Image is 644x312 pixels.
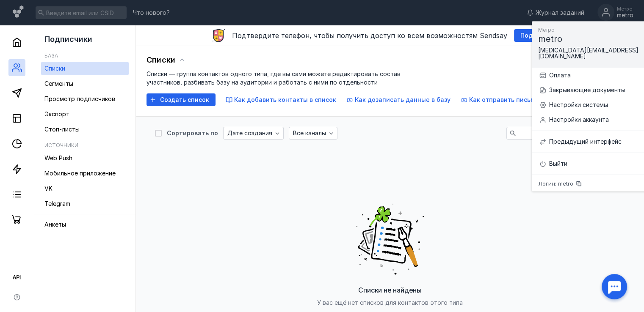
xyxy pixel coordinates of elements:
[355,96,451,103] span: Как дозаписать данные в базу
[41,167,129,180] a: Мобильное приложение
[617,12,633,19] div: metro
[41,107,129,121] a: Экспорт
[44,200,70,207] span: Telegram
[36,6,127,19] input: Введите email или CSID
[520,32,562,39] span: Подтвердить
[522,8,589,17] a: Журнал заданий
[160,96,209,104] span: Создать список
[133,10,170,16] span: Что нового?
[317,299,463,306] span: У вас ещё нет списков для контактов этого типа
[44,52,58,59] h5: База
[227,130,272,137] span: Дате создания
[617,6,633,11] div: Метро
[146,93,216,106] button: Создать список
[44,126,80,133] span: Стоп-листы
[41,92,129,106] a: Просмотр подписчиков
[44,142,78,148] h5: Источники
[41,182,129,195] a: VK
[358,286,422,294] span: Списки не найдены
[44,221,66,228] span: Анкеты
[44,110,69,118] span: Экспорт
[514,29,568,42] button: Подтвердить
[146,55,175,65] span: Списки
[167,130,218,136] div: Сортировать по
[44,95,115,102] span: Просмотр подписчиков
[234,96,336,103] span: Как добавить контакты в список
[293,130,326,137] span: Все каналы
[289,127,337,140] button: Все каналы
[41,151,129,165] a: Web Push
[146,70,401,86] span: Списки — группа контактов одного типа, где вы сами можете редактировать состав участников, разбив...
[44,154,72,161] span: Web Push
[226,96,336,104] button: Как добавить контакты в список
[346,96,451,104] button: Как дозаписать данные в базу
[538,47,638,60] span: [MEDICAL_DATA][EMAIL_ADDRESS][DOMAIN_NAME]
[223,127,284,140] button: Дате создания
[41,123,129,136] a: Стоп-листы
[129,10,174,16] a: Что нового?
[538,181,573,186] span: Логин: metro
[44,80,73,87] span: Сегменты
[44,170,116,177] span: Мобильное приложение
[469,96,591,103] span: Как отправить письмо подтверждения
[536,8,584,17] span: Журнал заданий
[41,62,129,75] a: Списки
[41,77,129,90] a: Сегменты
[41,197,129,211] a: Telegram
[232,31,507,40] span: Подтвердите телефон, чтобы получить доступ ко всем возможностям Sendsay
[44,35,92,44] span: Подписчики
[44,185,53,192] span: VK
[41,218,129,231] a: Анкеты
[538,27,555,33] span: Метро
[44,65,65,72] span: Списки
[461,96,591,104] button: Как отправить письмо подтверждения
[538,34,562,44] span: metro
